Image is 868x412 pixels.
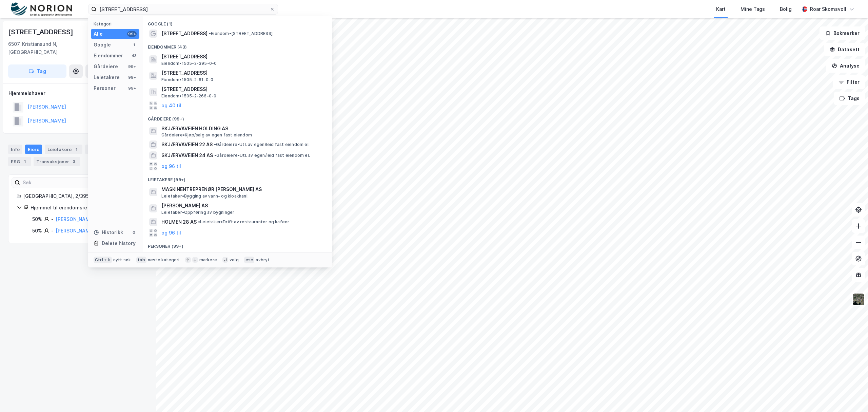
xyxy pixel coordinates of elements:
button: og 96 til [161,229,181,237]
div: Bolig [780,5,792,13]
span: Gårdeiere • Utl. av egen/leid fast eiendom el. [214,142,310,147]
span: [STREET_ADDRESS] [161,30,208,38]
span: HOLMEN 28 AS [161,218,197,226]
div: Leietakere [94,73,120,81]
div: - [51,215,54,223]
div: Gårdeiere (99+) [142,111,332,123]
button: og 96 til [161,162,181,170]
div: 43 [131,53,137,58]
div: Personer [94,84,116,92]
div: 1 [131,42,137,48]
input: Søk på adresse, matrikkel, gårdeiere, leietakere eller personer [97,4,270,14]
div: markere [199,257,217,263]
span: Leietaker • Oppføring av bygninger [161,210,234,215]
button: Filter [833,75,865,89]
div: Mine Tags [741,5,765,13]
div: Delete history [102,239,136,247]
div: 99+ [127,64,137,69]
div: Alle [94,30,103,38]
div: velg [230,257,239,263]
div: Leietakere [45,145,82,154]
button: Analyse [826,59,865,73]
span: • [198,219,200,224]
span: [STREET_ADDRESS] [161,53,324,61]
div: Kategori [94,21,139,26]
div: Hjemmelshaver [8,89,147,97]
span: Leietaker • Drift av restauranter og kafeer [198,219,289,225]
div: 99+ [127,75,137,80]
div: Roar Skomsvoll [810,5,846,13]
img: norion-logo.80e7a08dc31c2e691866.png [11,2,72,16]
div: 3 [71,158,77,165]
div: Gårdeiere [94,62,118,71]
div: Kart [716,5,726,13]
span: SKJÆRVAVEIEN 22 AS [161,141,213,149]
div: [STREET_ADDRESS] [8,26,75,37]
input: Søk [20,177,94,188]
div: Eiendommer [94,52,123,60]
div: Eiendommer (43) [142,39,332,51]
span: SKJÆRVAVEIEN HOLDING AS [161,125,324,133]
div: 6507, Kristiansund N, [GEOGRAPHIC_DATA] [8,40,92,56]
span: • [214,153,216,158]
div: neste kategori [148,257,180,263]
div: - [51,227,54,235]
span: SKJÆRVAVEIEN 24 AS [161,151,213,160]
div: Personer (99+) [142,238,332,250]
div: Google (1) [142,16,332,28]
span: • [209,31,211,36]
div: nytt søk [113,257,131,263]
div: Hjemmel til eiendomsrett [31,204,139,212]
span: Eiendom • 1505-2-395-0-0 [161,61,217,66]
button: Bokmerker [820,26,865,40]
button: og 40 til [161,101,181,110]
div: tab [136,257,146,263]
span: [PERSON_NAME] AS [161,202,324,210]
div: Historikk [94,228,123,237]
div: Info [8,145,22,154]
iframe: Chat Widget [834,379,868,412]
div: esc [244,257,255,263]
span: [STREET_ADDRESS] [161,69,324,77]
img: 9k= [852,293,865,306]
a: [PERSON_NAME] [56,216,94,222]
div: Transaksjoner [34,157,80,166]
span: Leietaker • Bygging av vann- og kloakkanl. [161,193,249,199]
span: Gårdeiere • Kjøp/salg av egen fast eiendom [161,132,252,138]
span: Eiendom • 1505-2-61-0-0 [161,77,213,82]
a: [PERSON_NAME] [56,228,94,233]
span: Gårdeiere • Utl. av egen/leid fast eiendom el. [214,153,310,158]
div: [GEOGRAPHIC_DATA], 2/395 [23,192,139,200]
div: avbryt [256,257,270,263]
span: [STREET_ADDRESS] [161,85,324,93]
span: • [214,142,216,147]
div: 0 [131,230,137,235]
div: Datasett [85,145,111,154]
button: Datasett [824,43,865,56]
div: 1 [21,158,28,165]
div: Leietakere (99+) [142,172,332,184]
button: Tags [834,92,865,105]
div: 50% [32,227,42,235]
div: 99+ [127,86,137,91]
div: ESG [8,157,31,166]
span: MASKINENTREPRENØR [PERSON_NAME] AS [161,185,324,193]
div: 99+ [127,31,137,37]
div: Ctrl + k [94,257,112,263]
div: 1 [73,146,80,153]
div: Eiere [25,145,42,154]
div: Google [94,41,111,49]
span: Eiendom • [STREET_ADDRESS] [209,31,273,36]
div: 50% [32,215,42,223]
button: Tag [8,64,66,78]
span: Eiendom • 1505-2-266-0-0 [161,93,216,99]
